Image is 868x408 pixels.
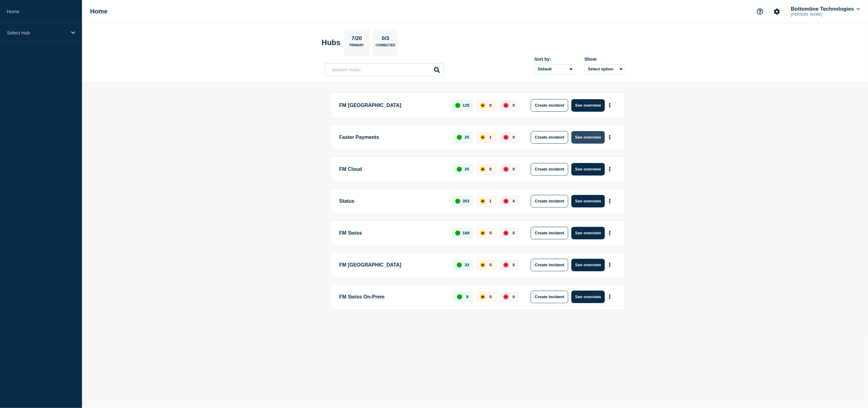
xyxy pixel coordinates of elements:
[753,5,767,18] button: Support
[339,99,445,112] p: FM [GEOGRAPHIC_DATA]
[503,167,508,172] div: down
[503,199,508,204] div: down
[457,263,462,268] div: up
[606,259,614,271] button: More actions
[480,103,485,108] div: affected
[513,263,515,267] p: 0
[455,103,460,108] div: up
[455,231,460,236] div: up
[375,43,395,50] p: Connected
[585,57,625,62] div: Show:
[513,135,515,140] p: 0
[513,103,515,108] p: 0
[463,103,470,108] p: 125
[770,5,784,18] button: Account settings
[480,135,485,140] div: affected
[457,167,462,172] div: up
[339,259,446,271] p: FM [GEOGRAPHIC_DATA]
[489,294,492,299] p: 0
[463,199,470,203] p: 353
[503,231,508,236] div: down
[489,231,492,235] p: 0
[571,99,605,112] button: See overview
[513,231,515,235] p: 0
[503,263,508,268] div: down
[513,167,515,171] p: 0
[606,163,614,175] button: More actions
[339,195,445,207] p: Status
[606,99,614,111] button: More actions
[571,131,605,144] button: See overview
[350,43,364,50] p: Primary
[489,199,492,203] p: 1
[571,291,605,303] button: See overview
[606,131,614,143] button: More actions
[7,30,67,35] p: Select Hub
[531,227,568,239] button: Create incident
[489,103,492,108] p: 0
[531,131,568,144] button: Create incident
[463,231,470,235] p: 169
[480,231,485,236] div: affected
[531,259,568,271] button: Create incident
[489,167,492,171] p: 0
[531,99,568,112] button: Create incident
[339,227,445,239] p: FM Swiss
[571,163,605,176] button: See overview
[455,199,460,204] div: up
[503,135,508,140] div: down
[322,38,340,47] h2: Hubs
[790,12,855,17] p: [PERSON_NAME]
[349,35,364,43] p: 7/20
[606,227,614,239] button: More actions
[457,135,462,140] div: up
[489,263,492,267] p: 0
[465,135,469,140] p: 25
[90,8,108,15] h1: Home
[571,227,605,239] button: See overview
[325,63,444,76] input: Search Hubs
[531,291,568,303] button: Create incident
[531,195,568,207] button: Create incident
[513,294,515,299] p: 0
[606,291,614,303] button: More actions
[480,294,485,299] div: affected
[790,6,861,12] button: Bottomline Technologies
[534,57,575,62] div: Sort by:
[503,103,508,108] div: down
[380,35,392,43] p: 0/3
[513,199,515,203] p: 4
[339,163,446,176] p: FM Cloud
[585,64,625,74] button: Select option
[503,294,508,299] div: down
[606,195,614,207] button: More actions
[571,259,605,271] button: See overview
[571,195,605,207] button: See overview
[489,135,492,140] p: 1
[466,294,468,299] p: 9
[531,163,568,176] button: Create incident
[465,263,469,267] p: 33
[480,199,485,204] div: affected
[534,64,575,74] select: Sort by
[480,167,485,172] div: affected
[339,131,446,144] p: Faster Payments
[465,167,469,171] p: 25
[480,263,485,268] div: affected
[457,294,462,299] div: up
[339,291,446,303] p: FM Swiss On-Prem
